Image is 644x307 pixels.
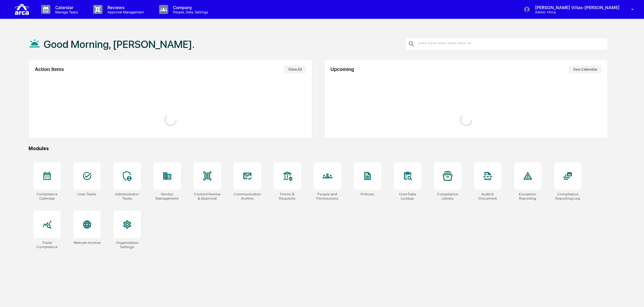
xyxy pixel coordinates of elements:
p: Calendar [50,5,81,10]
div: Administrator Tasks [114,192,141,201]
div: Modules [29,146,608,151]
div: People and Permissions [314,192,341,201]
p: Manage Tasks [50,10,81,14]
div: Content Review & Approval [194,192,221,201]
p: Admin • Arca [530,10,587,14]
p: People, Data, Settings [168,10,211,14]
div: Compliance Reporting Log [554,192,581,201]
div: Communications Archive [234,192,261,201]
div: Audit & Document Logs [474,192,501,201]
button: See Calendar [569,66,602,73]
img: logo [15,2,29,16]
p: Company [168,5,211,10]
div: Trade Compliance [33,241,61,249]
div: Vendor Management [154,192,181,201]
div: Compliance Library [434,192,461,201]
div: Forms & Requests [274,192,301,201]
div: Exception Reporting [514,192,541,201]
h1: Good Morning, [PERSON_NAME]. [44,38,195,50]
div: Website Archive [73,241,101,245]
h2: Upcoming [330,67,354,72]
div: Compliance Calendar [33,192,61,201]
div: User Data Lookup [394,192,421,201]
div: User Tasks [77,192,97,196]
p: [PERSON_NAME] Villas-[PERSON_NAME] [530,5,622,10]
p: Reviews [103,5,147,10]
div: Policies [361,192,375,196]
h2: Action Items [35,67,64,72]
p: Approval Management [103,10,147,14]
div: Organization Settings [114,241,141,249]
button: View All [284,66,306,73]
